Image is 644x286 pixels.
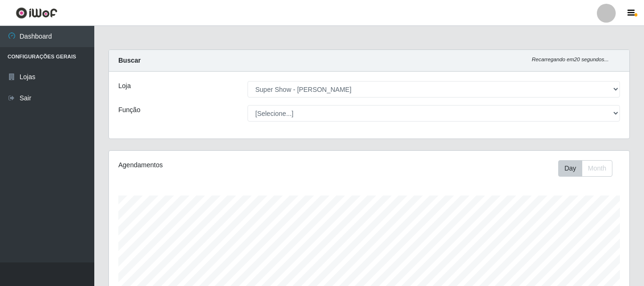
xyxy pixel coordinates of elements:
[118,81,131,91] label: Loja
[558,160,612,177] div: First group
[118,57,140,64] strong: Buscar
[118,160,319,170] div: Agendamentos
[558,160,620,177] div: Toolbar with button groups
[532,57,609,62] i: Recarregando em 20 segundos...
[558,160,582,177] button: Day
[16,7,58,19] img: CoreUI Logo
[582,160,612,177] button: Month
[118,105,140,115] label: Função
